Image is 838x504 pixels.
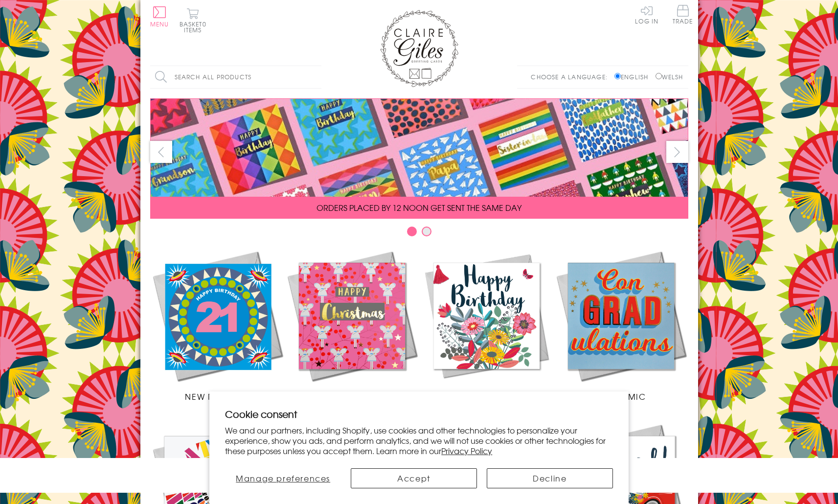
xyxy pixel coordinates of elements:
div: Carousel Pagination [150,226,688,241]
img: Claire Giles Greetings Cards [380,10,458,87]
span: Menu [150,20,169,28]
a: Trade [673,5,693,26]
a: Academic [554,249,688,402]
input: Welsh [656,73,662,79]
a: Birthdays [419,249,554,402]
button: Carousel Page 1 (Current Slide) [407,227,417,236]
input: Search [312,66,321,88]
a: Privacy Policy [441,445,492,457]
a: Log In [635,5,658,24]
span: Christmas [327,390,377,402]
button: next [666,141,688,163]
p: Choose a language: [531,72,612,81]
button: prev [150,141,172,163]
a: Christmas [285,249,419,402]
span: New Releases [185,390,249,402]
span: 0 items [184,20,206,34]
label: English [614,72,653,81]
label: Welsh [656,72,683,81]
span: Academic [596,390,646,402]
span: Trade [673,5,693,24]
span: Birthdays [463,390,510,402]
input: English [614,73,621,79]
button: Decline [487,468,613,488]
span: ORDERS PLACED BY 12 NOON GET SENT THE SAME DAY [317,202,521,213]
button: Basket0 items [180,8,206,33]
button: Manage preferences [225,468,341,488]
button: Carousel Page 2 [422,227,431,236]
span: Manage preferences [236,472,330,484]
h2: Cookie consent [225,407,613,421]
button: Menu [150,6,169,27]
button: Accept [351,468,477,488]
input: Search all products [150,66,321,88]
a: New Releases [150,249,285,402]
p: We and our partners, including Shopify, use cookies and other technologies to personalize your ex... [225,425,613,456]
